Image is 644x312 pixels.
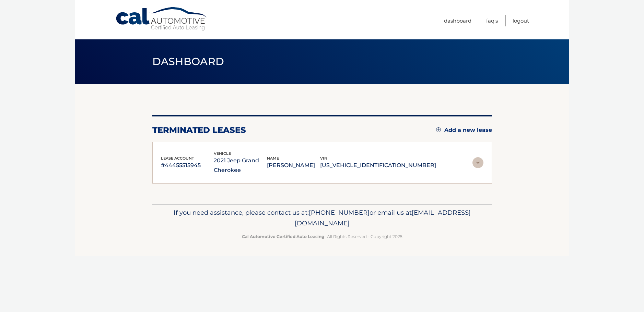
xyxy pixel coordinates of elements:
span: vin [320,156,327,161]
span: lease account [161,156,194,161]
a: Logout [513,15,529,26]
span: name [267,156,279,161]
p: 2021 Jeep Grand Cherokee [214,156,267,175]
p: #44455515945 [161,161,214,170]
p: [US_VEHICLE_IDENTIFICATION_NUMBER] [320,161,436,170]
a: FAQ's [486,15,498,26]
p: - All Rights Reserved - Copyright 2025 [157,233,488,240]
a: Add a new lease [436,127,492,134]
span: [PHONE_NUMBER] [309,209,370,216]
a: Cal Automotive [115,7,208,31]
img: accordion-rest.svg [472,157,483,168]
span: Dashboard [152,55,224,68]
a: Dashboard [444,15,471,26]
p: [PERSON_NAME] [267,161,320,170]
span: vehicle [214,151,231,156]
h2: terminated leases [152,125,246,135]
strong: Cal Automotive Certified Auto Leasing [242,234,324,239]
img: add.svg [436,127,441,132]
p: If you need assistance, please contact us at: or email us at [157,207,488,229]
